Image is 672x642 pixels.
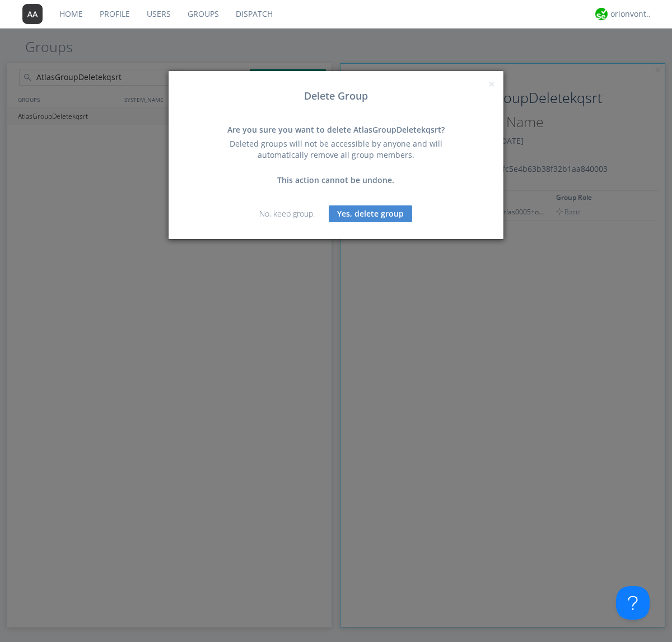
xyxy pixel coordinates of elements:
[595,8,608,20] img: 29d36aed6fa347d5a1537e7736e6aa13
[22,4,43,24] img: 373638.png
[488,76,495,92] span: ×
[216,175,456,186] div: This action cannot be undone.
[177,91,495,102] h3: Delete Group
[259,208,315,219] a: No, keep group.
[216,124,456,135] div: Are you sure you want to delete AtlasGroupDeletekqsrt?
[329,205,412,222] button: Yes, delete group
[216,138,456,161] div: Deleted groups will not be accessible by anyone and will automatically remove all group members.
[610,8,652,20] div: orionvontas+atlas+automation+org2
